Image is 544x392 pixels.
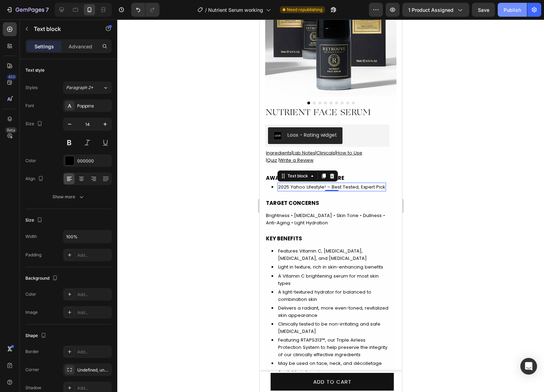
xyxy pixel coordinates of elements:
div: Styles [25,85,38,91]
div: Color [25,291,36,297]
input: Auto [63,230,111,243]
div: Width [25,233,37,240]
div: Size [25,119,44,129]
div: Background [25,274,59,283]
button: 7 [3,3,52,17]
div: 450 [7,74,17,80]
span: / [205,6,207,14]
div: Border [25,349,39,355]
p: 7 [46,6,49,14]
div: Show more [53,193,85,200]
div: Poppins [77,103,110,109]
div: 000000 [77,158,110,164]
div: Add... [77,310,110,316]
span: Need republishing [287,7,322,13]
div: Shadow [25,385,41,391]
button: 1 product assigned [402,3,469,17]
div: Text style [25,67,45,73]
div: Font [25,103,34,109]
div: Add... [77,385,110,391]
div: Add... [77,349,110,355]
div: Shape [25,331,48,341]
div: Image [25,309,38,315]
div: Undefined, undefined, undefined, undefined [77,367,110,373]
span: Nutrient Serum working [208,6,263,14]
div: Add... [77,252,110,258]
button: Publish [498,3,527,17]
div: Align [25,174,45,184]
div: Add... [77,291,110,298]
span: Save [478,7,489,13]
p: Settings [34,43,54,50]
div: Open Intercom Messenger [520,358,537,375]
div: Color [25,158,36,164]
span: 1 product assigned [408,6,454,14]
div: Corner [25,367,39,373]
iframe: Design area [260,19,402,392]
div: Padding [25,252,41,258]
div: Publish [504,6,521,14]
p: Advanced [69,43,92,50]
button: Save [472,3,495,17]
button: Show more [25,191,112,203]
div: Undo/Redo [131,3,159,17]
div: Size [25,216,44,225]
